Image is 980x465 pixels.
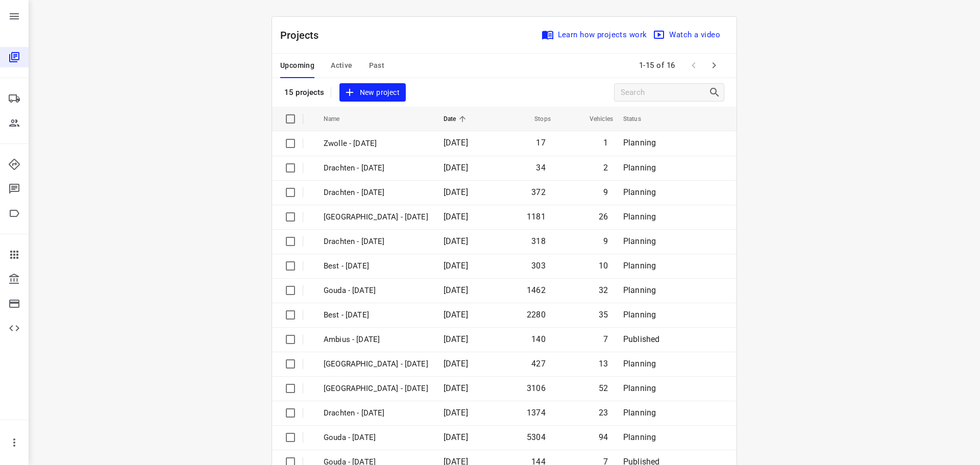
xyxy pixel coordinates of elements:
[704,55,724,76] span: Next Page
[324,285,428,297] p: Gouda - Tuesday
[324,407,428,419] p: Drachten - Monday
[444,236,468,246] span: [DATE]
[623,236,656,246] span: Planning
[444,212,468,222] span: [DATE]
[603,187,608,197] span: 9
[599,261,608,271] span: 10
[623,261,656,271] span: Planning
[444,408,468,418] span: [DATE]
[623,432,656,442] span: Planning
[527,212,546,222] span: 1181
[599,359,608,369] span: 13
[576,113,613,125] span: Vehicles
[623,163,656,173] span: Planning
[623,310,656,320] span: Planning
[444,359,468,369] span: [DATE]
[635,55,679,77] span: 1-15 of 16
[280,28,327,43] p: Projects
[708,86,724,99] div: Search
[623,359,656,369] span: Planning
[324,383,428,395] p: Zwolle - Monday
[444,187,468,197] span: [DATE]
[331,59,352,72] span: Active
[623,408,656,418] span: Planning
[444,261,468,271] span: [DATE]
[623,138,656,148] span: Planning
[599,383,608,393] span: 52
[284,88,325,97] p: 15 projects
[521,113,551,125] span: Stops
[324,236,428,248] p: Drachten - Tuesday
[527,285,546,295] span: 1462
[603,163,608,173] span: 2
[603,138,608,148] span: 1
[324,211,428,223] p: Zwolle - Wednesday
[324,309,428,321] p: Best - Monday
[324,260,428,272] p: Best - Tuesday
[623,187,656,197] span: Planning
[599,285,608,295] span: 32
[444,285,468,295] span: [DATE]
[623,285,656,295] span: Planning
[531,187,546,197] span: 372
[603,236,608,246] span: 9
[444,432,468,442] span: [DATE]
[444,113,470,125] span: Date
[527,310,546,320] span: 2280
[531,359,546,369] span: 427
[324,334,428,346] p: Ambius - Monday
[621,85,708,101] input: Search projects
[444,334,468,344] span: [DATE]
[531,261,546,271] span: 303
[527,432,546,442] span: 5304
[339,83,406,102] button: New project
[531,236,546,246] span: 318
[531,334,546,344] span: 140
[623,383,656,393] span: Planning
[324,187,428,199] p: Drachten - Wednesday
[444,138,468,148] span: [DATE]
[536,138,545,148] span: 17
[369,59,385,72] span: Past
[324,432,428,444] p: Gouda - Monday
[623,113,654,125] span: Status
[623,334,660,344] span: Published
[536,163,545,173] span: 34
[683,55,704,76] span: Previous Page
[280,59,314,72] span: Upcoming
[599,432,608,442] span: 94
[599,408,608,418] span: 23
[599,310,608,320] span: 35
[603,334,608,344] span: 7
[324,113,353,125] span: Name
[623,212,656,222] span: Planning
[527,408,546,418] span: 1374
[444,163,468,173] span: [DATE]
[444,310,468,320] span: [DATE]
[346,86,400,99] span: New project
[444,383,468,393] span: [DATE]
[324,138,428,150] p: Zwolle - Friday
[527,383,546,393] span: 3106
[599,212,608,222] span: 26
[324,162,428,174] p: Drachten - Thursday
[324,358,428,370] p: Antwerpen - Monday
